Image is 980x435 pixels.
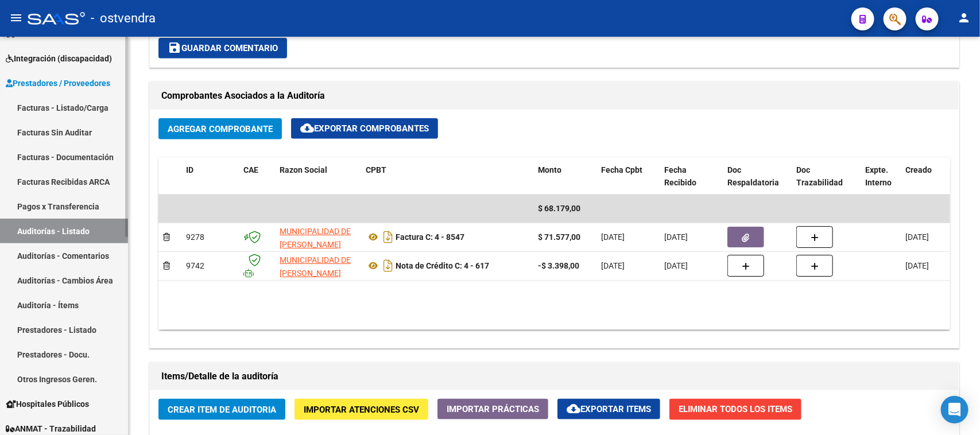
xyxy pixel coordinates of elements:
span: Creado [905,165,932,174]
span: Exportar Comprobantes [300,123,429,134]
span: CPBT [366,165,386,174]
span: [DATE] [601,261,625,270]
i: Descargar documento [381,257,396,275]
span: [DATE] [905,261,929,270]
datatable-header-cell: Doc Respaldatoria [723,158,792,196]
datatable-header-cell: CAE [239,158,275,196]
datatable-header-cell: Fecha Cpbt [596,158,660,196]
button: Exportar Comprobantes [291,118,438,139]
datatable-header-cell: Fecha Recibido [660,158,723,196]
h1: Items/Detalle de la auditoría [161,367,947,386]
span: 9742 [186,261,204,270]
span: Eliminar Todos los Items [679,404,792,414]
mat-icon: cloud_download [567,402,580,415]
mat-icon: cloud_download [300,121,314,135]
span: Razon Social [280,165,327,174]
span: Integración (discapacidad) [6,52,112,65]
span: Doc Trazabilidad [796,165,843,188]
div: Open Intercom Messenger [941,396,969,424]
span: Importar Atenciones CSV [304,405,419,415]
span: [DATE] [664,261,688,270]
button: Importar Prácticas [437,399,548,420]
span: ANMAT - Trazabilidad [6,422,96,435]
span: Expte. Interno [865,165,892,188]
span: Hospitales Públicos [6,398,89,410]
span: Doc Respaldatoria [727,165,779,188]
strong: Factura C: 4 - 8547 [396,232,464,242]
span: [DATE] [664,232,688,242]
span: - ostvendra [91,6,156,31]
span: Fecha Recibido [664,165,696,188]
mat-icon: person [957,11,971,25]
button: Crear Item de Auditoria [158,399,285,420]
button: Eliminar Todos los Items [669,399,801,420]
span: Monto [538,165,561,174]
button: Guardar Comentario [158,38,287,59]
strong: -$ 3.398,00 [538,261,579,270]
datatable-header-cell: ID [181,158,239,196]
mat-icon: menu [9,11,23,25]
span: Exportar Items [567,404,651,414]
datatable-header-cell: Expte. Interno [861,158,901,196]
span: Agregar Comprobante [168,124,273,134]
i: Descargar documento [381,228,396,246]
datatable-header-cell: Monto [533,158,596,196]
button: Agregar Comprobante [158,118,282,139]
strong: $ 71.577,00 [538,232,580,242]
span: Importar Prácticas [447,404,539,414]
span: MUNICIPALIDAD DE [PERSON_NAME] [280,227,351,249]
span: $ 68.179,00 [538,204,580,213]
span: ID [186,165,193,174]
span: Guardar Comentario [168,43,278,53]
span: Fecha Cpbt [601,165,642,174]
span: [DATE] [905,232,929,242]
button: Exportar Items [557,399,660,420]
h1: Comprobantes Asociados a la Auditoría [161,87,947,105]
button: Importar Atenciones CSV [295,399,428,420]
datatable-header-cell: CPBT [361,158,533,196]
span: 9278 [186,232,204,242]
span: Prestadores / Proveedores [6,77,110,90]
span: MUNICIPALIDAD DE [PERSON_NAME] [280,255,351,278]
datatable-header-cell: Doc Trazabilidad [792,158,861,196]
mat-icon: save [168,41,181,55]
datatable-header-cell: Razon Social [275,158,361,196]
span: [DATE] [601,232,625,242]
strong: Nota de Crédito C: 4 - 617 [396,261,489,270]
span: Crear Item de Auditoria [168,405,276,415]
span: CAE [243,165,258,174]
